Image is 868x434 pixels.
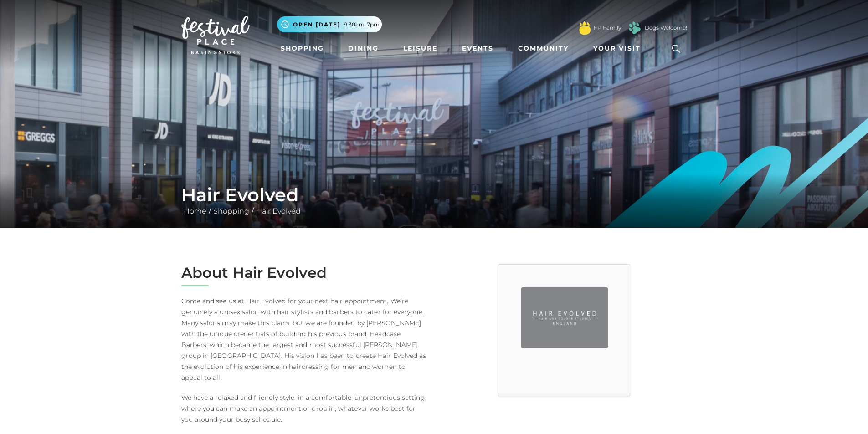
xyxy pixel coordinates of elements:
a: Leisure [400,40,441,57]
img: Festival Place Logo [181,16,250,54]
button: Open [DATE] 9.30am-7pm [277,16,382,32]
a: Dining [344,40,382,57]
a: Shopping [211,207,252,215]
span: Your Visit [593,44,641,53]
a: FP Family [594,24,621,32]
h1: Hair Evolved [181,184,687,206]
a: Community [514,40,572,57]
span: 9.30am-7pm [344,20,380,29]
p: We have a relaxed and friendly style, in a comfortable, unpretentious setting, where you can make... [181,392,427,425]
a: Shopping [277,40,328,57]
a: Dogs Welcome! [645,24,687,32]
p: Come and see us at Hair Evolved for your next hair appointment. We’re genuinely a unisex salon wi... [181,296,427,383]
a: Events [458,40,497,57]
h2: About Hair Evolved [181,264,427,281]
img: Hair Evolved at Festival Place, Basingstoke [521,287,608,348]
div: / / [175,184,694,217]
a: Your Visit [590,40,649,57]
a: Home [181,207,209,215]
a: Hair Evolved [254,207,303,215]
span: Open [DATE] [293,20,340,29]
